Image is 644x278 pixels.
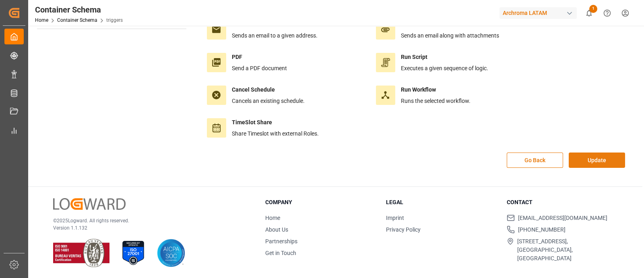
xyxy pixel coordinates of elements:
[265,250,296,256] a: Get in Touch
[569,153,625,168] button: Update
[157,239,185,267] img: AICPA SOC
[232,53,287,61] h4: PDF
[500,5,580,21] button: Archroma LATAM
[119,239,147,267] img: ISO 27001 Certification
[386,198,497,207] h3: Legal
[265,215,280,221] a: Home
[53,217,245,224] p: © 2025 Logward. All rights reserved.
[265,226,288,233] a: About Us
[232,86,305,94] h4: Cancel Schedule
[232,98,305,104] span: Cancels an existing schedule.
[500,7,577,19] div: Archroma LATAM
[518,226,566,234] span: [PHONE_NUMBER]
[386,215,404,221] a: Imprint
[401,65,488,71] span: Executes a given sequence of logic.
[57,17,97,23] a: Container Schema
[517,237,617,263] span: [STREET_ADDRESS], [GEOGRAPHIC_DATA], [GEOGRAPHIC_DATA]
[386,226,421,233] a: Privacy Policy
[265,238,297,245] a: Partnerships
[401,86,471,94] h4: Run Workflow
[232,118,319,127] h4: TimeSlot Share
[507,198,617,207] h3: Contact
[401,32,499,39] span: Sends an email along with attachments
[401,98,471,104] span: Runs the selected workflow.
[53,224,245,232] p: Version 1.1.132
[580,4,598,22] button: show 1 new notifications
[518,214,607,222] span: [EMAIL_ADDRESS][DOMAIN_NAME]
[598,4,616,22] button: Help Center
[232,65,287,71] span: Send a PDF document
[589,5,597,13] span: 1
[35,17,48,23] a: Home
[35,4,123,16] div: Container Schema
[53,198,126,210] img: Logward Logo
[232,32,318,39] span: Sends an email to a given address.
[53,239,109,267] img: ISO 9001 & ISO 14001 Certification
[401,53,488,61] h4: Run Script
[232,130,319,137] span: Share Timeslot with external Roles.
[265,198,376,207] h3: Company
[507,153,563,168] button: Go Back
